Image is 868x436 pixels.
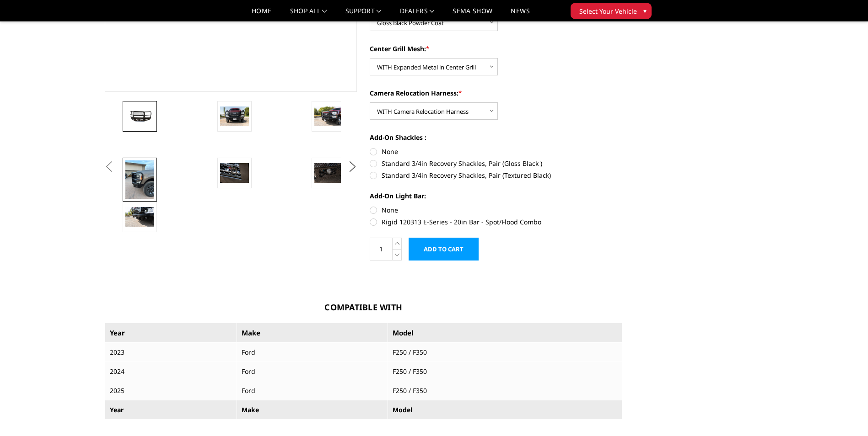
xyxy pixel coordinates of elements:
td: Ford [237,343,388,362]
a: shop all [290,8,327,21]
td: 2023 [105,343,237,362]
a: Support [345,8,382,21]
a: Home [252,8,271,21]
th: Year [105,400,237,420]
label: None [370,147,622,156]
iframe: Chat Widget [822,392,868,436]
th: Make [237,323,388,343]
label: None [370,205,622,215]
label: Rigid 120313 E-Series - 20in Bar - Spot/Flood Combo [370,217,622,227]
th: Year [105,323,237,343]
td: Ford [237,381,388,400]
th: Model [388,400,622,420]
img: 2023-2025 Ford F250-350 - FT Series - Extreme Front Bumper [220,163,249,182]
img: 2023-2025 Ford F250-350 - FT Series - Extreme Front Bumper [125,110,154,123]
label: Add-On Light Bar: [370,191,622,201]
label: Center Grill Mesh: [370,44,622,53]
td: Ford [237,362,388,381]
input: Add to Cart [409,238,479,261]
button: Next [345,160,359,174]
img: 2023-2025 Ford F250-350 - FT Series - Extreme Front Bumper [314,163,343,182]
td: 2024 [105,362,237,381]
span: ▾ [643,6,647,16]
label: Standard 3/4in Recovery Shackles, Pair (Textured Black) [370,170,622,180]
td: F250 / F350 [388,381,622,400]
img: 2023-2025 Ford F250-350 - FT Series - Extreme Front Bumper [220,106,249,126]
label: Camera Relocation Harness: [370,88,622,98]
td: F250 / F350 [388,362,622,381]
a: News [511,8,529,21]
label: Standard 3/4in Recovery Shackles, Pair (Gloss Black ) [370,159,622,168]
th: Model [388,323,622,343]
button: Previous [102,160,116,174]
a: Dealers [400,8,435,21]
a: SEMA Show [453,8,492,21]
td: 2025 [105,381,237,400]
h3: Compatible With [105,301,623,314]
img: 2023-2025 Ford F250-350 - FT Series - Extreme Front Bumper [125,207,154,226]
button: Select Your Vehicle [571,3,652,19]
img: 2023-2025 Ford F250-350 - FT Series - Extreme Front Bumper [125,160,154,199]
span: Select Your Vehicle [579,6,637,16]
img: 2023-2025 Ford F250-350 - FT Series - Extreme Front Bumper [314,106,343,126]
th: Make [237,400,388,420]
td: F250 / F350 [388,343,622,362]
label: Add-On Shackles : [370,133,622,142]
